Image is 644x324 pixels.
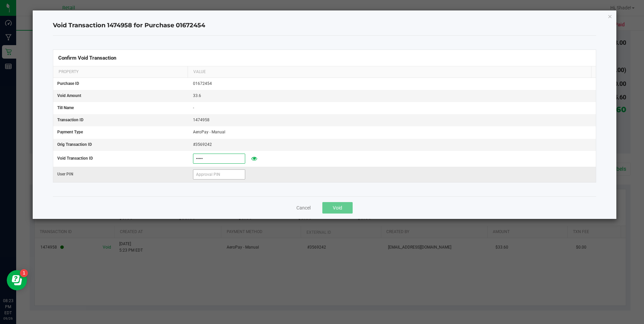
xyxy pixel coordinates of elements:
span: Void Transaction ID [57,156,93,161]
span: Value [193,69,206,74]
span: Purchase ID [57,81,79,86]
iframe: Resource center unread badge [20,269,28,277]
span: #3569242 [193,142,212,147]
h4: Void Transaction 1474958 for Purchase 01672454 [53,21,596,30]
span: AeroPay - Manual [193,130,225,134]
span: Void [333,205,342,210]
span: 33.6 [193,93,201,98]
input: Void Txn ID [193,154,245,164]
iframe: Resource center [7,270,27,290]
span: 1474958 [193,118,210,122]
span: Void Amount [57,93,81,98]
span: - [193,105,194,110]
button: Void [322,202,353,214]
button: Cancel [296,204,311,211]
span: Orig Transaction ID [57,142,92,147]
span: 01672454 [193,81,212,86]
input: Approval PIN [193,169,245,180]
span: Transaction ID [57,118,84,122]
span: Confirm Void Transaction [58,55,116,61]
span: User PIN [57,172,73,176]
span: Till Name [57,105,74,110]
span: Payment Type [57,130,83,134]
span: Property [59,69,78,74]
button: Close [608,12,612,20]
